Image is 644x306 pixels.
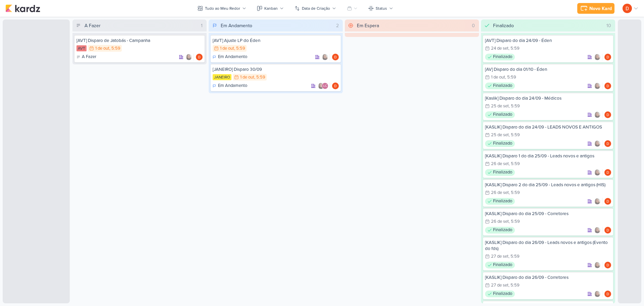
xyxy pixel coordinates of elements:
img: Sharlene Khoury [318,83,324,89]
div: Em Espera [357,22,379,29]
div: A Fazer [76,54,96,60]
img: Diego Lima | TAGAWA [604,140,611,147]
img: Diego Lima | TAGAWA [604,83,611,89]
div: 26 de set [491,219,509,224]
img: Diego Lima | TAGAWA [604,111,611,118]
div: Colaboradores: Sharlene Khoury [594,169,602,176]
div: 0 [469,22,478,29]
img: Diego Lima | TAGAWA [196,54,203,60]
div: [Kaslik] Disparo do dia 24/09 - Médicos [485,95,611,101]
div: 1 de out [95,46,109,51]
div: Responsável: Diego Lima | TAGAWA [604,291,611,297]
div: [KASLIK] Disparo 1 do dia 25/09 - Leads novos e antigos [485,153,611,159]
div: Colaboradores: Sharlene Khoury [594,262,602,268]
div: Finalizado [485,291,515,297]
img: Sharlene Khoury [594,227,601,234]
div: 25 de set [491,133,509,137]
div: , 5:59 [509,162,520,166]
div: 1 de out [491,75,505,80]
img: Diego Lima | TAGAWA [604,291,611,297]
div: Colaboradores: Sharlene Khoury [594,111,602,118]
div: Colaboradores: Sharlene Khoury [594,227,602,234]
div: Responsável: Diego Lima | TAGAWA [604,262,611,268]
p: Finalizado [493,291,512,297]
div: , 5:59 [508,46,520,51]
div: Laís Costa [322,83,328,89]
div: Colaboradores: Sharlene Khoury [594,198,602,205]
img: Sharlene Khoury [594,262,601,268]
div: Colaboradores: Sharlene Khoury [594,140,602,147]
div: Finalizado [485,198,515,205]
div: [KASLIK] Disparo 2 do dia 25/09 - Leads novos e antigos (HIS) [485,182,611,188]
div: 26 de set [491,162,509,166]
p: Finalizado [493,169,512,176]
div: Finalizado [485,83,515,89]
div: [JANEIRO] Disparo 30/09 [213,66,339,72]
div: Responsável: Diego Lima | TAGAWA [332,54,339,60]
div: [KASLIK] Disparo do dia 26/09 - Corretores [485,274,611,280]
div: Responsável: Diego Lima | TAGAWA [604,227,611,234]
div: 1 [198,22,205,29]
div: 2 [333,22,341,29]
div: , 5:59 [254,75,265,80]
div: [AVT] Ajuste LP do Éden [213,38,339,44]
img: Sharlene Khoury [185,54,192,60]
div: [KASLIK] Disparo do dia 26/09 - Leads novos e antigos (Evento do fds) [485,240,611,252]
p: A Fazer [82,54,96,60]
img: Diego Lima | TAGAWA [604,262,611,268]
p: Finalizado [493,262,512,268]
div: Em Andamento [213,54,247,60]
div: Finalizado [485,54,515,60]
p: Finalizado [493,140,512,147]
div: Responsável: Diego Lima | TAGAWA [604,111,611,118]
div: , 5:59 [509,219,520,224]
p: Em Andamento [218,54,247,60]
div: Colaboradores: Sharlene Khoury [594,83,602,89]
div: Responsável: Diego Lima | TAGAWA [604,169,611,176]
div: [AV] Disparo do dia 01/10 - Éden [485,66,611,72]
p: Finalizado [493,227,512,234]
div: Novo Kard [589,5,612,12]
div: , 5:59 [505,75,516,80]
div: Responsável: Diego Lima | TAGAWA [604,198,611,205]
div: Finalizado [485,140,515,147]
div: 24 de set [491,46,508,51]
div: Em Andamento [221,22,252,29]
div: Colaboradores: Sharlene Khoury [322,54,330,60]
img: Sharlene Khoury [322,54,328,60]
p: Finalizado [493,111,512,118]
div: 25 de set [491,104,509,108]
img: Diego Lima | TAGAWA [604,169,611,176]
div: [KASLIK] Disparo do dia 24/09 - LEADS NOVOS E ANTIGOS [485,124,611,130]
img: Sharlene Khoury [594,83,601,89]
div: , 5:59 [509,191,520,195]
img: Sharlene Khoury [594,291,601,297]
img: kardz.app [5,4,40,12]
div: Colaboradores: Sharlene Khoury, Laís Costa [318,83,330,89]
img: Sharlene Khoury [594,111,601,118]
p: Finalizado [493,198,512,205]
div: Responsável: Diego Lima | TAGAWA [604,54,611,60]
div: Finalizado [485,169,515,176]
div: , 5:59 [509,104,520,108]
div: Finalizado [485,111,515,118]
p: LC [323,85,327,88]
div: Finalizado [485,227,515,234]
div: , 5:59 [509,133,520,137]
div: Colaboradores: Sharlene Khoury [185,54,194,60]
div: 1 de out [240,75,254,80]
img: Diego Lima | TAGAWA [332,54,339,60]
div: AVT [76,45,87,51]
div: Em Andamento [213,83,247,89]
div: 27 de set [491,254,508,259]
div: , 5:59 [109,46,120,51]
div: Colaboradores: Sharlene Khoury [594,291,602,297]
img: Diego Lima | TAGAWA [332,83,339,89]
div: , 5:59 [508,283,520,288]
div: Finalizado [493,22,514,29]
img: Diego Lima | TAGAWA [604,198,611,205]
div: 10 [604,22,614,29]
img: Diego Lima | TAGAWA [623,4,632,13]
p: Finalizado [493,83,512,89]
button: Novo Kard [577,3,614,14]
